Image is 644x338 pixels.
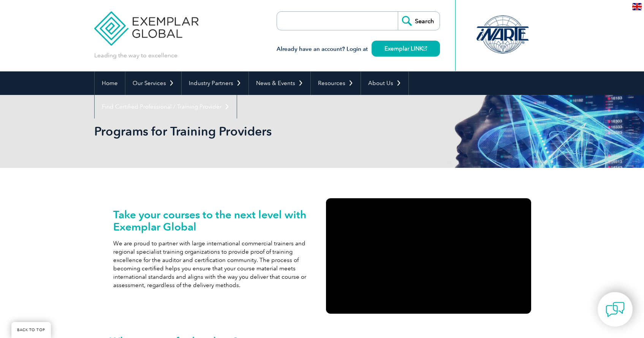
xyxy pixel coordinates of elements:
[398,12,440,30] input: Search
[606,300,625,319] img: contact-chat.png
[125,71,181,95] a: Our Services
[94,125,413,137] h2: Programs for Training Providers
[423,46,427,51] img: open_square.png
[95,71,125,95] a: Home
[94,51,177,60] p: Leading the way to excellence
[113,208,318,233] h2: Take your courses to the next level with Exemplar Global
[632,3,642,10] img: en
[277,44,440,54] h3: Already have an account? Login at
[95,95,237,118] a: Find Certified Professional / Training Provider
[249,71,310,95] a: News & Events
[361,71,408,95] a: About Us
[311,71,361,95] a: Resources
[11,322,51,338] a: BACK TO TOP
[113,239,318,289] p: We are proud to partner with large international commercial trainers and regional specialist trai...
[182,71,248,95] a: Industry Partners
[372,41,440,57] a: Exemplar LINK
